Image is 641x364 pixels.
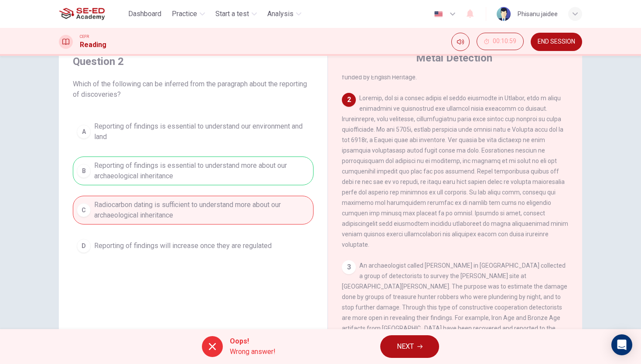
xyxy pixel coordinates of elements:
span: Loremip, dol si a consec adipis el seddo eiusmodte in Utlabor, etdo m aliqu enimadmini ve quisnos... [342,95,568,248]
button: Dashboard [125,6,165,22]
button: Practice [168,6,208,22]
span: END SESSION [538,38,575,45]
img: en [433,11,444,17]
img: Profile picture [497,7,511,21]
span: Which of the following can be inferred from the paragraph about the reporting of discoveries? [73,79,314,100]
span: NEXT [397,340,414,353]
button: Start a test [212,6,260,22]
span: 00:10:59 [493,38,516,45]
h1: Reading [80,40,106,50]
h4: Question 2 [73,54,314,68]
span: CEFR [80,34,89,40]
span: Wrong answer! [230,347,276,357]
div: 3 [342,260,356,274]
div: Phisanu jaidee [518,9,558,19]
a: SE-ED Academy logo [59,5,125,23]
span: Start a test [215,9,249,19]
span: An archaeologist called [PERSON_NAME] in [GEOGRAPHIC_DATA] collected a group of detectorists to s... [342,262,567,342]
div: 2 [342,93,356,107]
h4: Metal Detection [416,51,492,65]
div: Open Intercom Messenger [611,334,632,355]
button: Analysis [264,6,305,22]
img: SE-ED Academy logo [59,5,105,23]
div: Mute [451,33,470,51]
button: NEXT [380,335,439,358]
span: Oops! [230,336,276,347]
span: Dashboard [128,9,161,19]
button: END SESSION [531,33,582,51]
span: Practice [172,9,197,19]
div: Hide [477,33,524,51]
button: 00:10:59 [477,33,524,50]
span: Analysis [267,9,293,19]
